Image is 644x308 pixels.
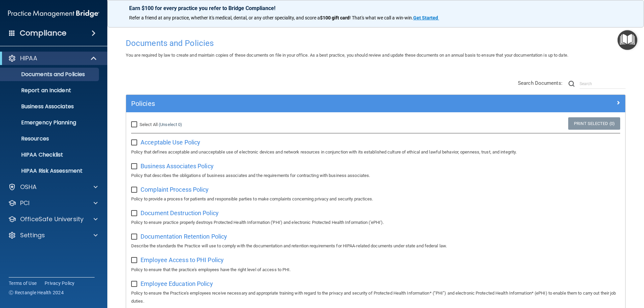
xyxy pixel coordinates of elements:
[568,117,620,130] a: Print Selected (0)
[131,122,139,127] input: Select All (Unselect 0)
[20,28,66,38] h4: Compliance
[4,151,96,158] p: HIPAA Checklist
[9,289,64,296] span: Ⓒ Rectangle Health 2024
[413,15,439,20] a: Get Started
[8,215,98,223] a: OfficeSafe University
[141,280,213,287] span: Employee Education Policy
[4,71,96,78] p: Documents and Policies
[126,39,626,48] h4: Documents and Policies
[20,54,37,62] p: HIPAA
[350,15,413,20] span: ! That's what we call a win-win.
[580,79,626,89] input: Search
[8,7,99,20] img: PMB logo
[131,266,620,274] p: Policy to ensure that the practice's employees have the right level of access to PHI.
[126,53,568,58] span: You are required by law to create and maintain copies of these documents on file in your office. ...
[131,148,620,156] p: Policy that defines acceptable and unacceptable use of electronic devices and network resources i...
[141,186,209,193] span: Complaint Process Policy
[4,119,96,126] p: Emergency Planning
[320,15,350,20] strong: $100 gift card
[131,219,620,227] p: Policy to ensure practice properly destroys Protected Health Information ('PHI') and electronic P...
[8,183,98,191] a: OSHA
[159,122,182,127] a: (Unselect 0)
[141,139,200,146] span: Acceptable Use Policy
[141,256,224,263] span: Employee Access to PHI Policy
[4,103,96,110] p: Business Associates
[8,54,97,62] a: HIPAA
[4,135,96,142] p: Resources
[4,87,96,94] p: Report an Incident
[8,231,98,239] a: Settings
[518,80,562,86] span: Search Documents:
[4,168,96,174] p: HIPAA Risk Assessment
[131,172,620,180] p: Policy that describes the obligations of business associates and the requirements for contracting...
[131,195,620,203] p: Policy to provide a process for patients and responsible parties to make complaints concerning pr...
[141,233,227,240] span: Documentation Retention Policy
[141,163,214,170] span: Business Associates Policy
[9,280,37,287] a: Terms of Use
[131,100,495,107] h5: Policies
[20,199,30,207] p: PCI
[129,5,622,11] p: Earn $100 for every practice you refer to Bridge Compliance!
[20,183,37,191] p: OSHA
[140,122,158,127] span: Select All
[20,231,45,239] p: Settings
[131,242,620,250] p: Describe the standards the Practice will use to comply with the documentation and retention requi...
[8,199,98,207] a: PCI
[129,15,320,20] span: Refer a friend at any practice, whether it's medical, dental, or any other speciality, and score a
[618,30,637,50] button: Open Resource Center
[20,215,84,223] p: OfficeSafe University
[131,289,620,305] p: Policy to ensure the Practice's employees receive necessary and appropriate training with regard ...
[569,81,575,87] img: ic-search.3b580494.png
[413,15,438,20] strong: Get Started
[131,98,620,109] a: Policies
[141,209,219,217] span: Document Destruction Policy
[45,280,75,287] a: Privacy Policy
